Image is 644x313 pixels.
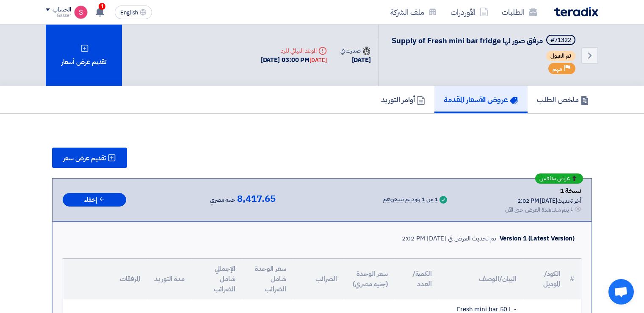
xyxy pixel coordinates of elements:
th: الكمية/العدد [395,259,439,299]
th: البيان/الوصف [439,259,523,299]
div: [DATE] [310,56,326,64]
span: English [120,10,138,16]
div: لم يتم مشاهدة العرض حتى الآن [505,205,573,214]
span: 1 [99,3,105,10]
span: 8,417.65 [237,194,276,204]
div: Version 1 (Latest Version) [500,234,575,243]
div: الموعد النهائي للرد [261,46,327,55]
div: [DATE] 03:00 PM [261,55,327,65]
div: 1 من 1 بنود تم تسعيرهم [383,196,438,203]
a: ملخص الطلب [528,86,598,113]
div: الحساب [53,6,71,14]
span: عرض منافس [539,176,570,182]
span: تم القبول [546,51,575,61]
th: الكود/الموديل [523,259,567,299]
span: مهم [553,65,562,73]
th: الإجمالي شامل الضرائب [191,259,242,299]
a: عروض الأسعار المقدمة [434,86,528,113]
div: Open chat [608,279,634,305]
div: صدرت في [340,46,371,55]
img: unnamed_1748516558010.png [74,6,88,19]
img: Teradix logo [554,7,598,17]
button: إخفاء [63,193,126,207]
a: الطلبات [495,2,544,22]
a: ملف الشركة [384,2,444,22]
a: الأوردرات [444,2,495,22]
th: سعر الوحدة (جنيه مصري) [344,259,395,299]
span: Supply of Fresh mini bar fridge مرفق صور لها [392,35,543,46]
span: تقديم عرض سعر [63,155,106,162]
th: سعر الوحدة شامل الضرائب [242,259,293,299]
th: مدة التوريد [147,259,191,299]
a: أوامر التوريد [372,86,434,113]
th: # [567,259,581,299]
button: تقديم عرض سعر [52,148,127,168]
h5: عروض الأسعار المقدمة [444,95,518,104]
th: المرفقات [63,259,147,299]
span: جنيه مصري [210,195,235,205]
h5: أوامر التوريد [381,95,425,104]
div: نسخة 1 [505,185,581,196]
th: الضرائب [293,259,344,299]
h5: ملخص الطلب [537,95,589,104]
div: Gasser [46,13,71,18]
h5: Supply of Fresh mini bar fridge مرفق صور لها [392,35,577,47]
div: أخر تحديث [DATE] 2:02 PM [505,196,581,205]
div: تقديم عرض أسعار [46,25,122,86]
button: English [115,6,152,19]
div: [DATE] [340,55,371,65]
div: #71322 [550,37,571,43]
div: تم تحديث العرض في [DATE] 2:02 PM [402,234,496,243]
